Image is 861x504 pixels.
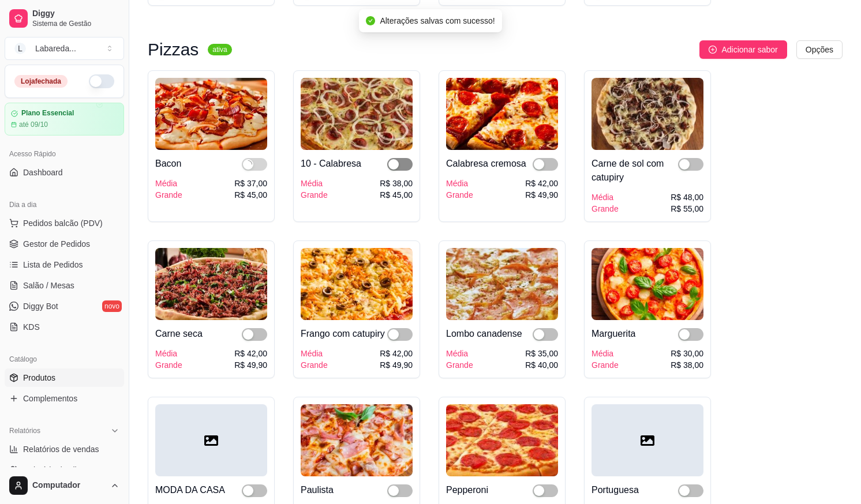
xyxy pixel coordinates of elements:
a: Complementos [5,389,124,408]
article: Plano Essencial [21,109,74,118]
div: Grande [155,189,182,201]
div: Média [446,178,473,189]
div: R$ 38,00 [671,359,703,371]
img: product-image [446,78,558,150]
button: Adicionar sabor [699,40,787,59]
div: R$ 45,00 [380,189,413,201]
div: Carne de sol com catupiry [592,157,678,185]
img: product-image [592,248,703,320]
span: Diggy [32,9,119,19]
img: product-image [592,78,703,150]
div: Portuguesa [592,483,639,497]
div: R$ 45,00 [234,189,267,201]
div: Loja fechada [14,75,68,88]
div: R$ 42,00 [234,348,267,359]
div: 10 - Calabresa [301,157,361,171]
sup: ativa [208,44,231,55]
div: R$ 37,00 [234,178,267,189]
span: Adicionar sabor [721,43,777,56]
img: product-image [301,78,413,150]
img: product-image [155,78,267,150]
a: Gestor de Pedidos [5,235,124,253]
div: Lombo canadense [446,327,522,341]
div: Paulista [301,483,334,497]
div: R$ 55,00 [671,203,703,215]
span: Sistema de Gestão [32,19,119,28]
span: Alterações salvas com sucesso! [380,16,495,25]
span: Pedidos balcão (PDV) [23,217,103,229]
div: Grande [301,189,328,201]
img: product-image [446,248,558,320]
span: KDS [23,321,40,333]
div: Calabresa cremosa [446,157,526,171]
div: Frango com catupiry [301,327,385,341]
a: Dashboard [5,163,124,182]
div: R$ 49,90 [234,359,267,371]
div: R$ 42,00 [380,348,413,359]
span: Relatórios de vendas [23,443,99,455]
span: Relatórios [9,426,40,435]
span: Salão / Mesas [23,280,74,291]
div: Dia a dia [5,195,124,214]
span: Opções [806,43,833,56]
img: product-image [301,404,413,476]
span: Gestor de Pedidos [23,238,90,250]
div: R$ 38,00 [380,178,413,189]
img: product-image [446,404,558,476]
div: Acesso Rápido [5,145,124,163]
button: Select a team [5,37,124,60]
span: Produtos [23,372,55,383]
span: L [14,43,26,54]
div: Média [155,178,182,189]
a: Relatórios de vendas [5,440,124,458]
a: Lista de Pedidos [5,255,124,274]
div: Média [301,348,328,359]
div: R$ 49,90 [525,189,558,201]
div: R$ 40,00 [525,359,558,371]
div: Marguerita [592,327,635,341]
div: Grande [446,359,473,371]
div: Média [592,348,619,359]
span: Diggy Bot [23,300,58,312]
a: Produtos [5,368,124,387]
article: até 09/10 [19,120,48,129]
span: Complementos [23,393,77,404]
span: loading [244,160,252,168]
div: Média [446,348,473,359]
div: R$ 35,00 [525,348,558,359]
h3: Pizzas [148,43,199,57]
a: Plano Essencialaté 09/10 [5,103,124,136]
div: Carne seca [155,327,203,341]
a: KDS [5,318,124,336]
div: MODA DA CASA [155,483,225,497]
span: check-circle [366,16,375,25]
a: Salão / Mesas [5,276,124,295]
div: Média [301,178,328,189]
span: Relatório de clientes [23,464,96,476]
button: Alterar Status [89,74,114,88]
div: Catálogo [5,350,124,368]
span: Dashboard [23,167,63,178]
button: Computador [5,472,124,499]
div: Grande [592,359,619,371]
div: Média [155,348,182,359]
div: R$ 30,00 [671,348,703,359]
div: Grande [155,359,182,371]
div: Grande [301,359,328,371]
div: Grande [592,203,619,215]
a: Relatório de clientes [5,461,124,479]
div: Labareda ... [35,43,76,54]
div: Pepperoni [446,483,488,497]
div: Média [592,191,619,203]
div: R$ 48,00 [671,191,703,203]
button: Pedidos balcão (PDV) [5,214,124,232]
div: R$ 42,00 [525,178,558,189]
a: Diggy Botnovo [5,297,124,315]
div: Bacon [155,157,181,171]
img: product-image [301,248,413,320]
span: plus-circle [709,46,717,54]
img: product-image [155,248,267,320]
a: DiggySistema de Gestão [5,5,124,32]
span: Lista de Pedidos [23,259,83,270]
span: Computador [32,480,106,491]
